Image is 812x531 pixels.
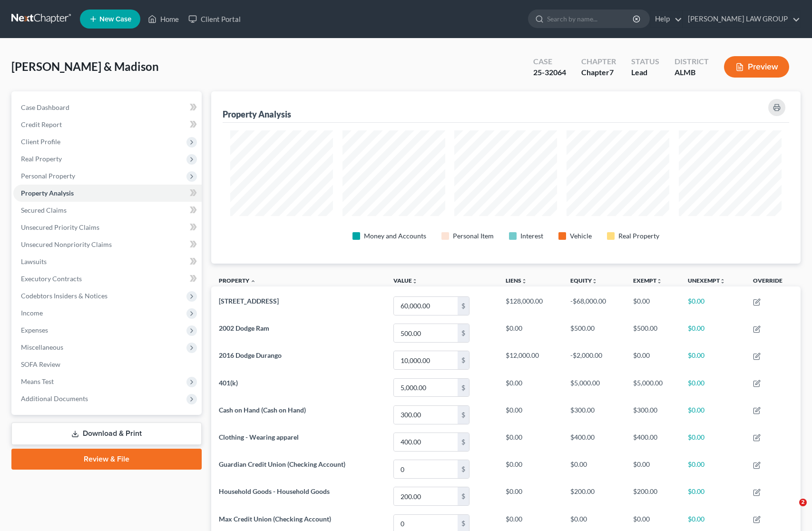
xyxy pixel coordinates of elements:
[13,356,202,373] a: SOFA Review
[720,278,725,284] i: unfold_more
[21,309,43,317] span: Income
[21,360,60,368] span: SOFA Review
[458,297,469,315] div: $
[680,428,745,455] td: $0.00
[745,271,801,293] th: Override
[453,231,494,241] div: Personal Item
[626,401,681,428] td: $300.00
[680,374,745,401] td: $0.00
[13,270,202,287] a: Executory Contracts
[563,428,626,455] td: $400.00
[458,379,469,397] div: $
[223,108,291,120] div: Property Analysis
[412,278,418,284] i: unfold_more
[364,231,426,241] div: Money and Accounts
[394,351,458,369] input: 0.00
[219,433,299,441] span: Clothing - Wearing apparel
[631,56,659,67] div: Status
[570,231,592,241] div: Vehicle
[219,351,282,359] span: 2016 Dodge Durango
[21,223,99,231] span: Unsecured Priority Claims
[675,67,709,78] div: ALMB
[394,487,458,505] input: 0.00
[21,377,54,385] span: Means Test
[13,253,202,270] a: Lawsuits
[563,292,626,319] td: -$68,000.00
[219,487,330,495] span: Household Goods - Household Goods
[21,240,112,248] span: Unsecured Nonpriority Claims
[458,351,469,369] div: $
[13,202,202,219] a: Secured Claims
[656,278,662,284] i: unfold_more
[394,406,458,424] input: 0.00
[683,10,800,28] a: [PERSON_NAME] LAW GROUP
[680,483,745,510] td: $0.00
[394,379,458,397] input: 0.00
[13,99,202,116] a: Case Dashboard
[458,487,469,505] div: $
[11,59,159,73] span: [PERSON_NAME] & Madison
[680,347,745,374] td: $0.00
[626,483,681,510] td: $200.00
[13,185,202,202] a: Property Analysis
[21,343,63,351] span: Miscellaneous
[563,347,626,374] td: -$2,000.00
[458,460,469,478] div: $
[506,277,527,284] a: Liensunfold_more
[563,483,626,510] td: $200.00
[458,406,469,424] div: $
[11,423,202,445] a: Download & Print
[458,324,469,342] div: $
[521,278,527,284] i: unfold_more
[520,231,543,241] div: Interest
[21,155,62,163] span: Real Property
[626,428,681,455] td: $400.00
[498,401,563,428] td: $0.00
[633,277,662,284] a: Exemptunfold_more
[219,379,238,387] span: 401(k)
[680,455,745,482] td: $0.00
[21,257,47,265] span: Lawsuits
[394,324,458,342] input: 0.00
[688,277,725,284] a: Unexemptunfold_more
[250,278,256,284] i: expand_less
[21,326,48,334] span: Expenses
[547,10,634,28] input: Search by name...
[498,455,563,482] td: $0.00
[592,278,597,284] i: unfold_more
[780,499,802,521] iframe: Intercom live chat
[675,56,709,67] div: District
[219,406,306,414] span: Cash on Hand (Cash on Hand)
[21,206,67,214] span: Secured Claims
[631,67,659,78] div: Lead
[498,483,563,510] td: $0.00
[13,116,202,133] a: Credit Report
[626,374,681,401] td: $5,000.00
[563,455,626,482] td: $0.00
[21,138,60,146] span: Client Profile
[626,455,681,482] td: $0.00
[680,401,745,428] td: $0.00
[498,320,563,347] td: $0.00
[13,219,202,236] a: Unsecured Priority Claims
[533,67,566,78] div: 25-32064
[11,449,202,470] a: Review & File
[394,460,458,478] input: 0.00
[458,433,469,451] div: $
[219,297,279,305] span: [STREET_ADDRESS]
[394,433,458,451] input: 0.00
[680,320,745,347] td: $0.00
[570,277,597,284] a: Equityunfold_more
[533,56,566,67] div: Case
[21,103,69,111] span: Case Dashboard
[581,67,616,78] div: Chapter
[498,292,563,319] td: $128,000.00
[563,374,626,401] td: $5,000.00
[626,292,681,319] td: $0.00
[184,10,245,28] a: Client Portal
[724,56,789,78] button: Preview
[498,374,563,401] td: $0.00
[609,68,614,77] span: 7
[498,347,563,374] td: $12,000.00
[393,277,418,284] a: Valueunfold_more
